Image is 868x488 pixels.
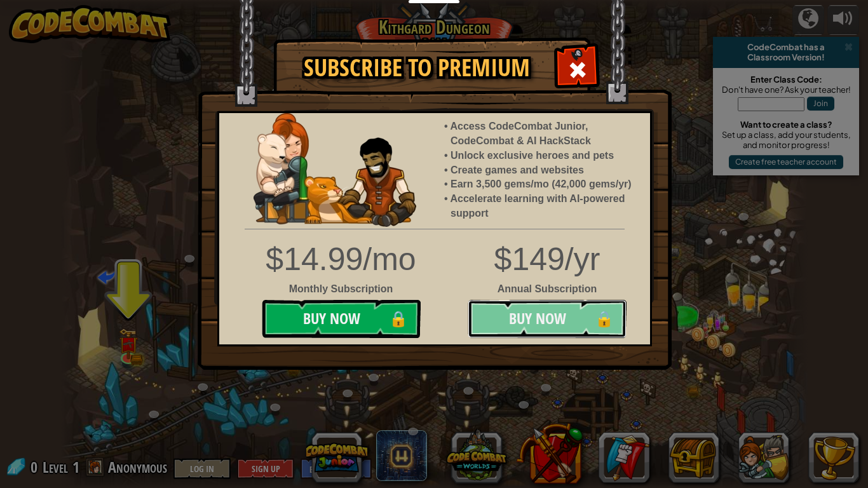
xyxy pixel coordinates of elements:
li: Create games and websites [451,163,637,178]
div: $149/yr [210,237,660,282]
div: $14.99/mo [257,237,425,282]
li: Unlock exclusive heroes and pets [451,149,637,163]
div: Annual Subscription [210,282,660,297]
li: Earn 3,500 gems/mo (42,000 gems/yr) [451,177,637,192]
li: Accelerate learning with AI-powered support [451,192,637,221]
div: Monthly Subscription [257,282,425,297]
button: Buy Now🔒 [468,300,627,338]
img: anya-and-nando-pet.webp [254,113,416,227]
button: Buy Now🔒 [262,300,421,338]
li: Access CodeCombat Junior, CodeCombat & AI HackStack [451,119,637,149]
h1: Subscribe to Premium [287,55,547,81]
